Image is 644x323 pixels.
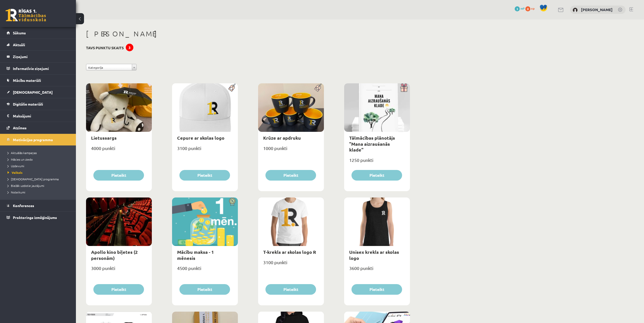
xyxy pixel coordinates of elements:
img: Gatis Frišmanis [573,8,578,13]
a: Krūze ar apdruku [263,135,301,141]
div: 3 [126,44,133,51]
a: 3 mP [515,6,525,10]
a: Sākums [7,27,70,39]
a: Biežāk uzdotie jautājumi [8,183,71,188]
a: [DEMOGRAPHIC_DATA] [7,86,70,98]
span: [DEMOGRAPHIC_DATA] [13,90,53,94]
a: Uzdevumi [8,164,71,168]
a: Lietussargs [91,135,117,141]
a: Ziņojumi [7,51,70,62]
button: Pieteikt [265,170,316,181]
a: Unisex krekls ar skolas logo [349,249,399,261]
span: Sākums [13,31,26,35]
a: Digitālie materiāli [7,98,70,110]
div: 3100 punkti [172,144,238,157]
div: 4500 punkti [172,264,238,277]
button: Pieteikt [93,170,144,181]
span: Uzdevumi [8,164,24,168]
img: Dāvana ar pārsteigumu [399,83,410,92]
div: 1250 punkti [344,156,410,168]
img: Populāra prece [313,83,324,92]
a: Konferences [7,200,70,211]
span: Biežāk uzdotie jautājumi [8,184,44,188]
span: xp [531,6,534,10]
button: Pieteikt [179,170,230,181]
a: Cepure ar skolas logo [177,135,224,141]
h3: Tavs punktu skaits [86,46,124,50]
span: 3 [515,6,520,11]
a: Rīgas 1. Tālmācības vidusskola [6,9,46,21]
a: [DEMOGRAPHIC_DATA] programma [8,177,71,181]
div: 3100 punkti [258,258,324,271]
div: 1000 punkti [258,144,324,157]
button: Pieteikt [179,284,230,295]
a: T-krekls ar skolas logo R [263,249,316,255]
legend: Maksājumi [13,110,70,122]
span: Digitālie materiāli [13,102,43,106]
button: Pieteikt [265,284,316,295]
img: Atlaide [226,197,238,206]
span: 0 [525,6,530,11]
a: Mācību maksa - 1 mēnesis [177,249,214,261]
a: Kategorija [86,64,137,70]
a: Mācies un ziedo [8,157,71,162]
div: 4000 punkti [86,144,152,157]
div: 3600 punkti [344,264,410,277]
a: Atzīmes [7,122,70,134]
a: Noteikumi [8,190,71,194]
span: Veikals [8,170,23,175]
legend: Ziņojumi [13,51,70,62]
img: Populāra prece [226,83,238,92]
a: 0 xp [525,6,537,10]
span: Proktoringa izmēģinājums [13,215,57,220]
a: Tālmācības plānotājs "Mana aizraušanās klade" [349,135,395,153]
button: Pieteikt [351,170,402,181]
a: Apollo kino biļetes (2 personām) [91,249,138,261]
a: Proktoringa izmēģinājums [7,212,70,223]
span: Konferences [13,203,34,208]
a: Aktuālās kampaņas [8,151,71,155]
span: Aktuālās kampaņas [8,151,37,155]
a: Informatīvie ziņojumi [7,63,70,74]
button: Pieteikt [351,284,402,295]
span: Mācību materiāli [13,78,41,83]
h1: [PERSON_NAME] [86,30,410,38]
a: Motivācijas programma [7,134,70,145]
span: Mācies un ziedo [8,157,33,161]
span: Atzīmes [13,126,27,130]
a: Aktuāli [7,39,70,51]
button: Pieteikt [93,284,144,295]
a: Maksājumi [7,110,70,122]
legend: Informatīvie ziņojumi [13,63,70,74]
span: mP [521,6,525,10]
a: Veikals [8,170,71,175]
span: Motivācijas programma [13,137,53,142]
span: [DEMOGRAPHIC_DATA] programma [8,177,59,181]
span: Kategorija [88,64,130,71]
a: [PERSON_NAME] [581,7,613,12]
div: 3000 punkti [86,264,152,277]
a: Mācību materiāli [7,74,70,86]
span: Aktuāli [13,42,25,47]
span: Noteikumi [8,190,25,194]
